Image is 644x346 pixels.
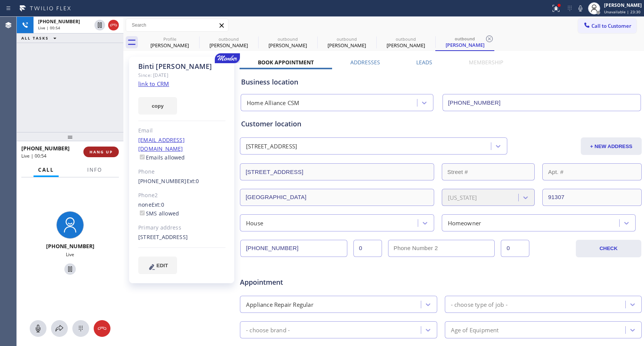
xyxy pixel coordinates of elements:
[83,147,119,157] button: HANG UP
[469,59,503,66] label: Membership
[138,191,225,200] div: Phone2
[66,251,74,258] span: Live
[581,137,642,155] button: + NEW ADDRESS
[64,263,76,275] button: Hold Customer
[17,33,64,43] button: ALL TASKS
[241,77,641,87] div: Business location
[140,155,145,159] input: Emails allowed
[377,42,435,49] div: [PERSON_NAME]
[138,71,225,80] div: Since: [DATE]
[436,41,494,48] div: [PERSON_NAME]
[141,42,198,49] div: [PERSON_NAME]
[259,34,316,51] div: Cameron Metzger
[578,19,636,33] button: Call to Customer
[542,189,642,206] input: ZIP
[138,136,185,152] a: [EMAIL_ADDRESS][DOMAIN_NAME]
[138,97,177,115] button: copy
[501,240,529,257] input: Ext. 2
[241,119,641,129] div: Customer location
[542,163,642,180] input: Apt. #
[138,233,225,242] div: [STREET_ADDRESS]
[140,210,145,215] input: SMS allowed
[138,210,179,217] label: SMS allowed
[246,218,263,227] div: House
[416,59,432,66] label: Leads
[46,242,94,250] span: [PHONE_NUMBER]
[138,177,187,185] a: [PHONE_NUMBER]
[350,59,380,66] label: Addresses
[157,263,168,268] span: EDIT
[240,277,373,287] span: Appointment
[442,163,535,180] input: Street #
[38,166,54,173] span: Call
[126,19,228,31] input: Search
[240,163,434,180] input: Address
[83,163,107,177] button: Info
[246,325,290,334] div: - choose brand -
[187,177,199,185] span: Ext: 0
[318,42,376,49] div: [PERSON_NAME]
[200,42,257,49] div: [PERSON_NAME]
[21,35,49,41] span: ALL TASKS
[353,240,382,257] input: Ext.
[94,20,105,30] button: Hold Customer
[576,240,641,257] button: CHECK
[259,42,316,49] div: [PERSON_NAME]
[448,218,481,227] div: Homeowner
[138,154,185,161] label: Emails allowed
[240,240,347,257] input: Phone Number
[138,167,225,176] div: Phone
[38,25,60,30] span: Live | 00:54
[604,9,641,14] span: Unavailable | 23:30
[246,300,313,309] div: Appliance Repair Regular
[138,80,169,88] a: link to CRM
[108,20,119,30] button: Hang up
[51,320,68,337] button: Open directory
[21,145,70,152] span: [PHONE_NUMBER]
[200,36,257,42] div: outbound
[138,201,225,218] div: none
[436,36,494,41] div: outbound
[87,166,102,173] span: Info
[246,142,297,151] div: [STREET_ADDRESS]
[388,240,495,257] input: Phone Number 2
[138,62,225,71] div: Binti [PERSON_NAME]
[30,320,46,337] button: Mute
[138,223,225,232] div: Primary address
[247,99,299,107] div: Home Alliance CSM
[604,2,642,8] div: [PERSON_NAME]
[152,201,164,208] span: Ext: 0
[258,59,314,66] label: Book Appointment
[318,34,376,51] div: Cameron Metzger
[138,257,177,274] button: EDIT
[141,36,198,42] div: Profile
[34,163,59,177] button: Call
[436,34,494,50] div: Binti Villinger
[451,300,508,309] div: - choose type of job -
[377,36,435,42] div: outbound
[200,34,257,51] div: Cameron Metzger
[377,34,435,51] div: Binti Villinger
[141,34,198,51] div: William Dumouchel
[240,189,434,206] input: City
[591,22,631,29] span: Call to Customer
[259,36,316,42] div: outbound
[443,94,641,111] input: Phone Number
[451,325,499,334] div: Age of Equipment
[138,126,225,135] div: Email
[318,36,376,42] div: outbound
[21,153,46,159] span: Live | 00:54
[575,3,586,14] button: Mute
[72,320,89,337] button: Open dialpad
[38,18,80,25] span: [PHONE_NUMBER]
[89,149,113,155] span: HANG UP
[94,320,110,337] button: Hang up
